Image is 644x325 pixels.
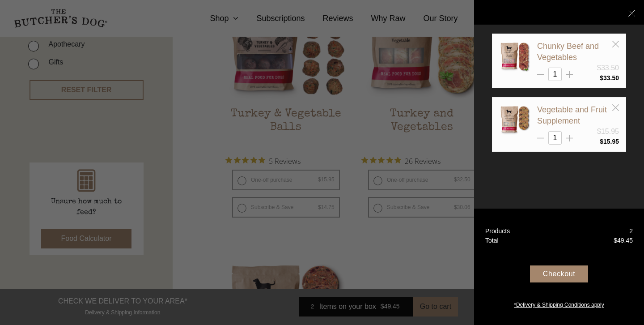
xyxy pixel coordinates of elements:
div: Total [485,236,499,245]
div: Checkout [530,265,588,282]
img: Vegetable and Fruit Supplement [499,104,530,136]
a: Products 2 Total $49.45 Checkout [474,209,644,325]
bdi: 49.45 [614,237,633,244]
img: Chunky Beef and Vegetables [499,41,530,72]
div: $33.50 [597,63,619,73]
a: Chunky Beef and Vegetables [537,42,599,62]
bdi: 33.50 [600,74,619,81]
span: $ [600,74,603,81]
span: $ [600,138,603,145]
div: $15.95 [597,126,619,137]
div: 2 [629,227,633,236]
a: Vegetable and Fruit Supplement [537,105,607,125]
bdi: 15.95 [600,138,619,145]
span: $ [614,237,617,244]
div: Products [485,227,510,236]
a: *Delivery & Shipping Conditions apply [474,299,644,309]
